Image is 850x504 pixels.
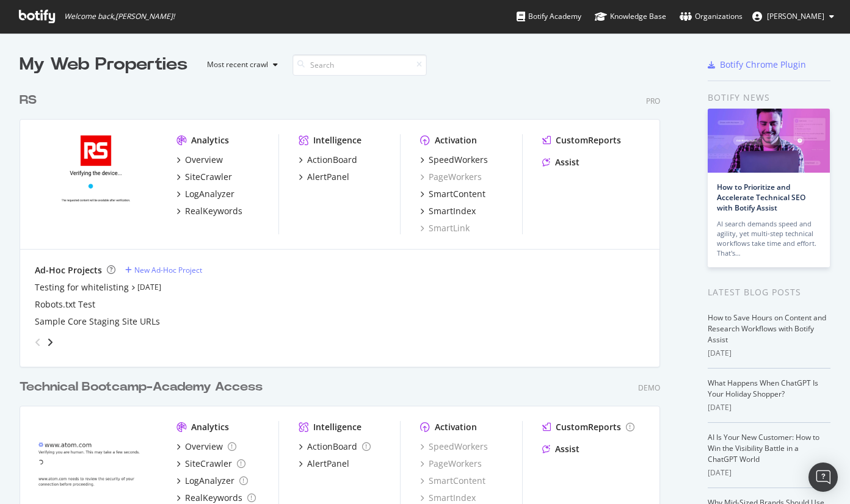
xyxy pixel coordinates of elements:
[185,205,242,217] div: RealKeywords
[717,182,805,213] a: How to Prioritize and Accelerate Technical SEO with Botify Assist
[176,171,232,183] a: SiteCrawler
[307,458,349,470] div: AlertPanel
[708,467,830,478] div: [DATE]
[185,154,223,166] div: Overview
[708,432,819,464] a: AI Is Your New Customer: How to Win the Visibility Battle in a ChatGPT World
[808,463,838,492] div: Open Intercom Messenger
[556,134,621,146] div: CustomReports
[708,109,830,173] img: How to Prioritize and Accelerate Technical SEO with Botify Assist
[720,59,806,71] div: Botify Chrome Plugin
[35,134,157,232] img: www.alliedelec.com
[307,441,357,453] div: ActionBoard
[420,458,482,470] a: PageWorkers
[595,10,666,23] div: Knowledge Base
[420,154,488,166] a: SpeedWorkers
[708,402,830,413] div: [DATE]
[542,443,579,455] a: Assist
[542,156,579,168] a: Assist
[191,134,229,146] div: Analytics
[185,492,242,504] div: RealKeywords
[35,298,95,311] a: Robots.txt Test
[420,205,476,217] a: SmartIndex
[191,421,229,433] div: Analytics
[185,475,234,487] div: LogAnalyzer
[176,205,242,217] a: RealKeywords
[176,458,245,470] a: SiteCrawler
[20,52,187,77] div: My Web Properties
[646,96,660,106] div: Pro
[542,134,621,146] a: CustomReports
[20,378,267,396] a: Technical Bootcamp-Academy Access
[542,421,634,433] a: CustomReports
[125,265,202,275] a: New Ad-Hoc Project
[35,315,160,328] a: Sample Core Staging Site URLs
[435,134,477,146] div: Activation
[429,205,476,217] div: SmartIndex
[420,492,476,504] a: SmartIndex
[176,188,234,200] a: LogAnalyzer
[35,281,129,293] a: Testing for whitelisting
[207,61,268,68] div: Most recent crawl
[176,475,248,487] a: LogAnalyzer
[185,188,234,200] div: LogAnalyzer
[185,441,223,453] div: Overview
[185,458,232,470] div: SiteCrawler
[307,171,349,183] div: AlertPanel
[717,219,821,258] div: AI search demands speed and agility, yet multi-step technical workflows take time and effort. Tha...
[708,312,826,345] a: How to Save Hours on Content and Research Workflows with Botify Assist
[420,441,488,453] a: SpeedWorkers
[20,92,42,109] a: RS
[299,171,349,183] a: AlertPanel
[555,156,579,168] div: Assist
[429,154,488,166] div: SpeedWorkers
[708,348,830,359] div: [DATE]
[708,378,818,399] a: What Happens When ChatGPT Is Your Holiday Shopper?
[638,383,660,393] div: Demo
[517,10,581,23] div: Botify Academy
[299,154,357,166] a: ActionBoard
[292,54,427,76] input: Search
[420,222,470,234] a: SmartLink
[307,154,357,166] div: ActionBoard
[30,333,46,352] div: angle-left
[299,441,371,453] a: ActionBoard
[767,11,824,21] span: Brandon Shallenberger
[35,264,102,276] div: Ad-Hoc Projects
[176,441,236,453] a: Overview
[313,421,361,433] div: Intelligence
[20,378,263,396] div: Technical Bootcamp-Academy Access
[743,7,844,26] button: [PERSON_NAME]
[420,171,482,183] a: PageWorkers
[708,286,830,299] div: Latest Blog Posts
[299,458,349,470] a: AlertPanel
[176,154,223,166] a: Overview
[708,91,830,104] div: Botify news
[185,171,232,183] div: SiteCrawler
[420,188,485,200] a: SmartContent
[708,59,806,71] a: Botify Chrome Plugin
[556,421,621,433] div: CustomReports
[176,492,256,504] a: RealKeywords
[429,188,485,200] div: SmartContent
[680,10,743,23] div: Organizations
[64,12,175,21] span: Welcome back, [PERSON_NAME] !
[420,475,485,487] a: SmartContent
[134,265,202,275] div: New Ad-Hoc Project
[435,421,477,433] div: Activation
[137,282,161,292] a: [DATE]
[555,443,579,455] div: Assist
[313,134,361,146] div: Intelligence
[20,92,37,109] div: RS
[46,336,54,348] div: angle-right
[197,55,283,74] button: Most recent crawl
